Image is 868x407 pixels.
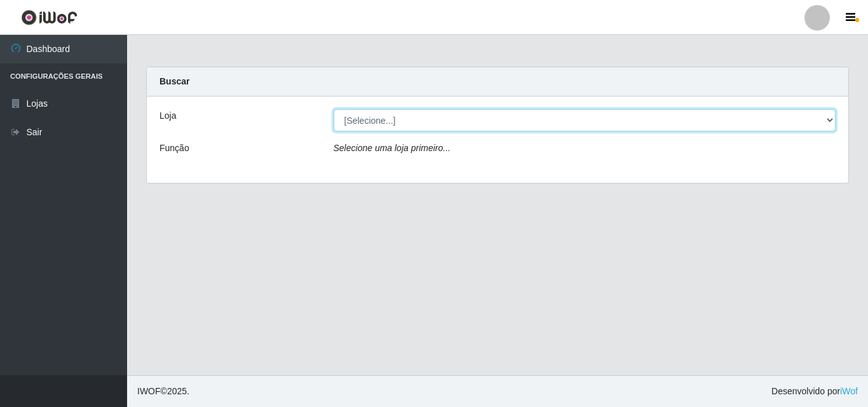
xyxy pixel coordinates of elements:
[137,386,161,396] span: IWOF
[334,143,451,153] i: Selecione uma loja primeiro...
[137,385,189,398] span: © 2025 .
[771,385,858,398] span: Desenvolvido por
[159,142,189,155] label: Função
[21,10,78,25] img: CoreUI Logo
[159,76,189,86] strong: Buscar
[159,109,176,123] label: Loja
[840,386,858,396] a: iWof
